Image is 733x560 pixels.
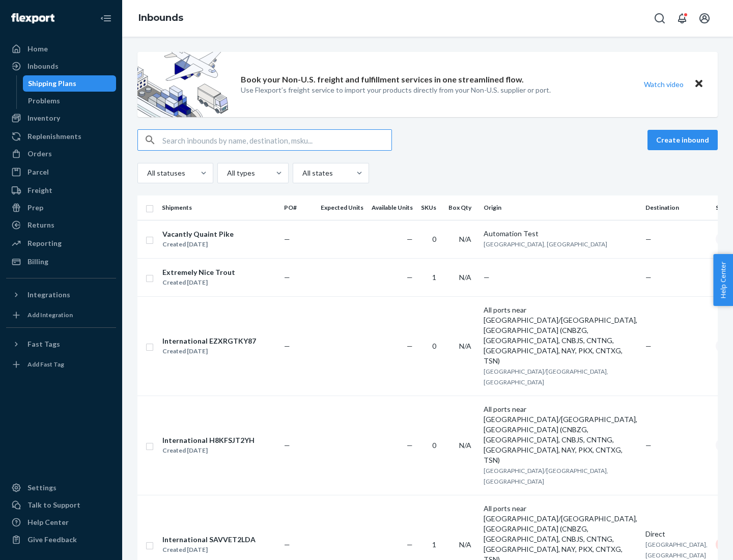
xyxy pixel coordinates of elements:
[459,273,471,282] span: N/A
[27,339,60,349] div: Fast Tags
[23,93,117,109] a: Problems
[226,168,227,178] input: All types
[407,342,413,350] span: —
[280,195,317,220] th: PO#
[6,58,116,74] a: Inbounds
[459,235,471,243] span: N/A
[432,540,436,549] span: 1
[301,168,302,178] input: All states
[459,441,471,450] span: N/A
[27,203,43,213] div: Prep
[162,239,234,249] div: Created [DATE]
[158,195,280,220] th: Shipments
[27,290,70,300] div: Integrations
[27,238,62,248] div: Reporting
[692,77,706,92] button: Close
[645,342,652,350] span: —
[6,182,116,199] a: Freight
[27,149,52,159] div: Orders
[284,342,290,350] span: —
[27,185,52,195] div: Freight
[484,404,637,465] div: All ports near [GEOGRAPHIC_DATA]/[GEOGRAPHIC_DATA], [GEOGRAPHIC_DATA] (CNBZG, [GEOGRAPHIC_DATA], ...
[647,130,718,150] button: Create inbound
[6,41,116,57] a: Home
[407,235,413,243] span: —
[6,128,116,145] a: Replenishments
[645,273,652,282] span: —
[6,356,116,373] a: Add Fast Tag
[27,61,59,71] div: Inbounds
[6,514,116,530] a: Help Center
[27,517,69,527] div: Help Center
[432,441,436,450] span: 0
[162,267,235,277] div: Extremely Nice Trout
[432,235,436,243] span: 0
[6,254,116,270] a: Billing
[432,342,436,350] span: 0
[27,167,49,177] div: Parcel
[27,535,77,545] div: Give Feedback
[6,164,116,180] a: Parcel
[162,277,235,288] div: Created [DATE]
[484,240,607,248] span: [GEOGRAPHIC_DATA], [GEOGRAPHIC_DATA]
[162,535,256,545] div: International SAVVET2LDA
[241,85,551,95] p: Use Flexport’s freight service to import your products directly from your Non-U.S. supplier or port.
[162,445,255,456] div: Created [DATE]
[11,13,54,23] img: Flexport logo
[713,254,733,306] button: Help Center
[368,195,417,220] th: Available Units
[645,529,708,539] div: Direct
[162,229,234,239] div: Vacantly Quaint Pike
[27,220,54,230] div: Returns
[459,540,471,549] span: N/A
[6,200,116,216] a: Prep
[6,146,116,162] a: Orders
[484,368,608,386] span: [GEOGRAPHIC_DATA]/[GEOGRAPHIC_DATA], [GEOGRAPHIC_DATA]
[6,287,116,303] button: Integrations
[27,360,64,369] div: Add Fast Tag
[6,531,116,548] button: Give Feedback
[27,257,48,267] div: Billing
[407,540,413,549] span: —
[27,131,81,142] div: Replenishments
[284,235,290,243] span: —
[162,346,256,356] div: Created [DATE]
[23,75,117,92] a: Shipping Plans
[484,467,608,485] span: [GEOGRAPHIC_DATA]/[GEOGRAPHIC_DATA], [GEOGRAPHIC_DATA]
[6,235,116,251] a: Reporting
[645,441,652,450] span: —
[162,435,255,445] div: International H8KFSJT2YH
[459,342,471,350] span: N/A
[6,110,116,126] a: Inventory
[484,305,637,366] div: All ports near [GEOGRAPHIC_DATA]/[GEOGRAPHIC_DATA], [GEOGRAPHIC_DATA] (CNBZG, [GEOGRAPHIC_DATA], ...
[241,74,524,86] p: Book your Non-U.S. freight and fulfillment services in one streamlined flow.
[407,273,413,282] span: —
[6,480,116,496] a: Settings
[96,8,116,29] button: Close Navigation
[27,311,73,319] div: Add Integration
[130,4,191,33] ol: breadcrumbs
[672,8,692,29] button: Open notifications
[27,113,60,123] div: Inventory
[284,441,290,450] span: —
[28,78,76,89] div: Shipping Plans
[637,77,690,92] button: Watch video
[407,441,413,450] span: —
[444,195,480,220] th: Box Qty
[138,12,183,23] a: Inbounds
[28,96,60,106] div: Problems
[27,44,48,54] div: Home
[162,130,391,150] input: Search inbounds by name, destination, msku...
[27,500,80,510] div: Talk to Support
[417,195,444,220] th: SKUs
[317,195,368,220] th: Expected Units
[694,8,715,29] button: Open account menu
[162,336,256,346] div: International EZXRGTKY87
[146,168,147,178] input: All statuses
[641,195,712,220] th: Destination
[645,541,708,559] span: [GEOGRAPHIC_DATA], [GEOGRAPHIC_DATA]
[650,8,670,29] button: Open Search Box
[284,540,290,549] span: —
[284,273,290,282] span: —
